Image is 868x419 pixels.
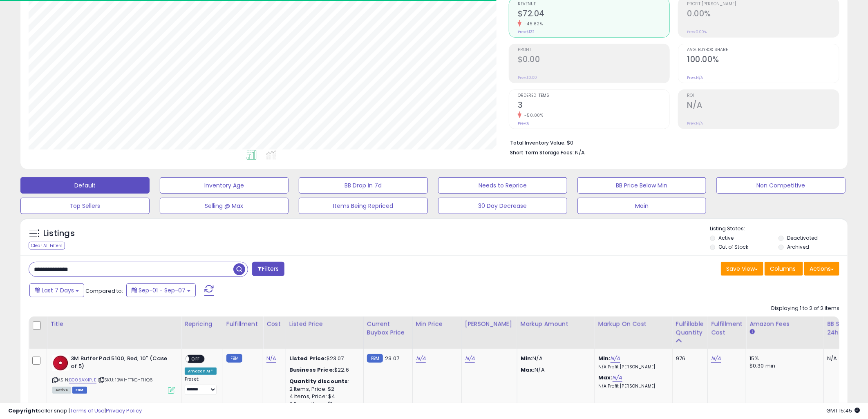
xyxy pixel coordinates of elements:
[226,354,242,363] small: FBM
[518,94,670,98] span: Ordered Items
[126,283,196,297] button: Sep-01 - Sep-07
[266,354,276,363] a: N/A
[465,320,514,328] div: [PERSON_NAME]
[29,242,65,250] div: Clear All Filters
[521,21,543,27] small: -45.62%
[465,354,475,363] a: N/A
[510,139,566,146] b: Total Inventory Value:
[687,94,839,98] span: ROI
[160,177,289,194] button: Inventory Age
[52,355,69,371] img: 41ym4LK+R-L._SL40_.jpg
[595,316,672,349] th: The percentage added to the cost of goods (COGS) that forms the calculator for Min & Max prices.
[289,354,327,362] b: Listed Price:
[160,198,289,214] button: Selling @ Max
[299,198,428,214] button: Items Being Repriced
[687,121,703,126] small: Prev: N/A
[20,177,150,194] button: Default
[719,234,734,241] label: Active
[98,377,153,383] span: | SKU: 1BWI-FTKC-FHQ6
[8,407,38,415] strong: Copyright
[721,262,763,276] button: Save View
[749,355,817,362] div: 15%
[29,283,84,297] button: Last 7 Days
[598,364,666,370] p: N/A Profit [PERSON_NAME]
[510,149,574,156] b: Short Term Storage Fees:
[185,368,217,375] div: Amazon AI *
[518,100,670,111] h2: 3
[226,320,260,328] div: Fulfillment
[765,262,803,276] button: Columns
[676,355,701,362] div: 976
[518,2,670,7] span: Revenue
[42,286,74,294] span: Last 7 Days
[575,149,585,156] span: N/A
[266,320,282,328] div: Cost
[367,354,383,363] small: FBM
[716,177,846,194] button: Non Competitive
[770,265,796,273] span: Columns
[438,177,567,194] button: Needs to Reprice
[289,355,357,362] div: $23.07
[719,243,749,250] label: Out of Stock
[106,407,142,415] a: Privacy Policy
[749,328,754,336] small: Amazon Fees.
[69,377,96,383] a: B005AX4PJE
[687,100,839,111] h2: N/A
[521,366,535,374] strong: Max:
[52,387,71,394] span: All listings currently available for purchase on Amazon
[687,48,839,52] span: Avg. Buybox Share
[438,198,567,214] button: 30 Day Decrease
[598,374,613,381] b: Max:
[385,354,399,362] span: 23.07
[804,262,839,276] button: Actions
[518,29,535,34] small: Prev: $132
[577,177,707,194] button: BB Price Below Min
[787,234,818,241] label: Deactivated
[711,354,721,363] a: N/A
[687,9,839,20] h2: 0.00%
[518,55,670,66] h2: $0.00
[289,400,357,408] div: 6 Items, Price: $5
[611,354,620,363] a: N/A
[50,320,178,328] div: Title
[52,355,175,393] div: ASIN:
[749,362,817,370] div: $0.30 min
[8,407,142,415] div: seller snap | |
[189,356,202,363] span: OFF
[687,29,707,34] small: Prev: 0.00%
[711,320,743,337] div: Fulfillment Cost
[598,383,666,389] p: N/A Profit [PERSON_NAME]
[521,112,544,118] small: -50.00%
[518,75,537,80] small: Prev: $0.00
[289,377,348,385] b: Quantity discounts
[289,386,357,393] div: 2 Items, Price: $2
[289,378,357,385] div: :
[598,354,611,362] b: Min:
[827,320,857,337] div: BB Share 24h.
[521,320,591,328] div: Markup Amount
[521,355,588,362] p: N/A
[827,355,854,362] div: N/A
[521,354,533,362] strong: Min:
[826,407,860,415] span: 2025-09-15 15:45 GMT
[687,75,703,80] small: Prev: N/A
[771,305,839,312] div: Displaying 1 to 2 of 2 items
[687,2,839,7] span: Profit [PERSON_NAME]
[518,48,670,52] span: Profit
[71,355,170,372] b: 3M Buffer Pad 5100, Red, 10" (Case of 5)
[521,366,588,374] p: N/A
[416,320,458,328] div: Min Price
[367,320,409,337] div: Current Buybox Price
[613,374,622,382] a: N/A
[749,320,820,328] div: Amazon Fees
[510,137,833,147] li: $0
[787,243,810,250] label: Archived
[289,366,334,374] b: Business Price:
[518,121,529,126] small: Prev: 6
[676,320,704,337] div: Fulfillable Quantity
[598,320,669,328] div: Markup on Cost
[289,366,357,374] div: $22.6
[577,198,707,214] button: Main
[43,228,75,239] h5: Listings
[710,225,848,233] p: Listing States:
